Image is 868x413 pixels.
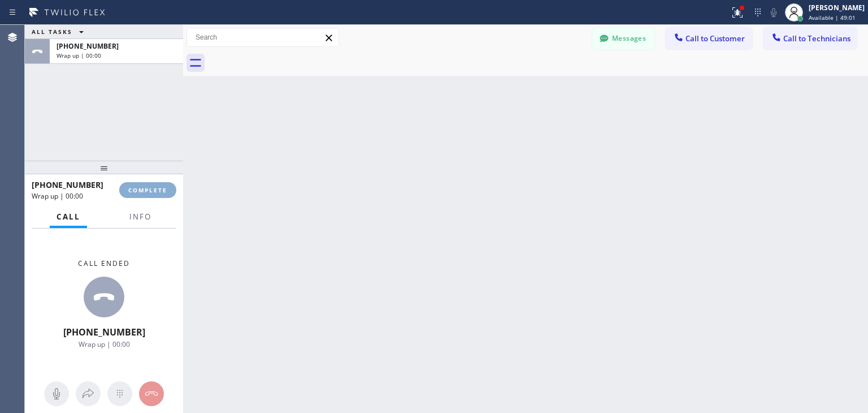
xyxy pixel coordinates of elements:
span: [PHONE_NUMBER] [57,41,119,51]
button: Messages [592,28,654,49]
span: [PHONE_NUMBER] [32,179,103,190]
button: Call to Customer [666,28,752,49]
span: Call to Technicians [783,33,850,44]
span: ALL TASKS [32,28,72,36]
button: Open directory [76,381,101,406]
input: Search [187,28,338,46]
button: COMPLETE [119,182,176,198]
span: Call [57,212,80,222]
span: Info [129,212,151,222]
span: Wrap up | 00:00 [79,339,130,349]
span: Wrap up | 00:00 [57,51,101,59]
span: Wrap up | 00:00 [32,191,83,201]
span: Call to Customer [685,33,745,44]
button: ALL TASKS [25,25,95,38]
button: Mute [766,5,782,20]
button: Hang up [139,381,164,406]
span: Available | 49:01 [809,14,856,21]
span: COMPLETE [128,186,167,194]
span: Call ended [78,259,130,268]
span: [PHONE_NUMBER] [63,326,145,338]
button: Open dialpad [107,381,132,406]
button: Mute [44,381,69,406]
button: Call [50,206,87,228]
div: [PERSON_NAME] [809,3,865,12]
button: Info [123,206,158,228]
button: Call to Technicians [763,28,857,49]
